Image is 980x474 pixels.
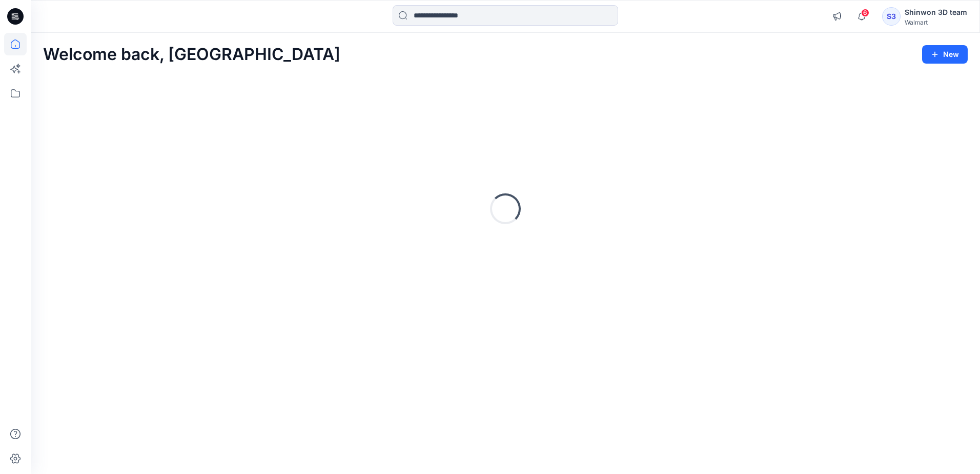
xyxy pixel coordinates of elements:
[882,7,901,26] div: S3
[861,9,869,17] span: 6
[922,45,968,64] button: New
[905,18,967,26] div: Walmart
[43,45,340,64] h2: Welcome back, [GEOGRAPHIC_DATA]
[905,6,967,18] div: Shinwon 3D team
